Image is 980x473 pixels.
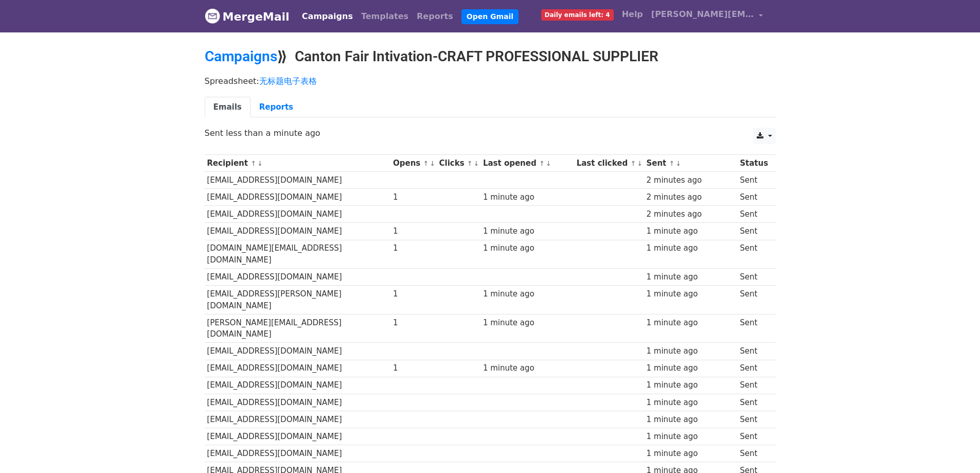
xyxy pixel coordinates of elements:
[205,360,391,377] td: [EMAIL_ADDRESS][DOMAIN_NAME]
[644,155,738,172] th: Sent
[737,223,770,240] td: Sent
[480,155,574,172] th: Last opened
[646,242,735,254] div: 1 minute ago
[257,160,263,167] a: ↓
[646,345,735,357] div: 1 minute ago
[205,76,776,86] p: Spreadsheet:
[539,160,545,167] a: ↑
[205,314,391,343] td: [PERSON_NAME][EMAIL_ADDRESS][DOMAIN_NAME]
[393,288,434,300] div: 1
[483,362,572,374] div: 1 minute ago
[646,271,735,283] div: 1 minute ago
[737,240,770,269] td: Sent
[737,394,770,411] td: Sent
[646,362,735,374] div: 1 minute ago
[393,242,434,254] div: 1
[675,160,681,167] a: ↓
[205,343,391,360] td: [EMAIL_ADDRESS][DOMAIN_NAME]
[630,160,636,167] a: ↑
[737,269,770,286] td: Sent
[483,242,572,254] div: 1 minute ago
[205,155,391,172] th: Recipient
[646,379,735,391] div: 1 minute ago
[205,6,290,27] a: MergeMail
[298,6,357,27] a: Campaigns
[205,445,391,462] td: [EMAIL_ADDRESS][DOMAIN_NAME]
[537,4,618,25] a: Daily emails left: 4
[205,48,776,65] h2: ⟫ Canton Fair Intivation-CRAFT PROFESSIONAL SUPPLIER
[205,428,391,445] td: [EMAIL_ADDRESS][DOMAIN_NAME]
[205,172,391,189] td: [EMAIL_ADDRESS][DOMAIN_NAME]
[646,191,735,203] div: 2 minutes ago
[251,97,302,118] a: Reports
[205,97,251,118] a: Emails
[646,208,735,220] div: 2 minutes ago
[393,191,434,203] div: 1
[393,317,434,329] div: 1
[618,4,647,25] a: Help
[651,8,754,21] span: [PERSON_NAME][EMAIL_ADDRESS][DOMAIN_NAME]
[646,397,735,409] div: 1 minute ago
[461,9,519,24] a: Open Gmail
[737,377,770,394] td: Sent
[546,160,551,167] a: ↓
[393,225,434,237] div: 1
[205,8,220,24] img: MergeMail logo
[574,155,644,172] th: Last clicked
[467,160,473,167] a: ↑
[541,9,614,21] span: Daily emails left: 4
[483,317,572,329] div: 1 minute ago
[205,128,776,138] p: Sent less than a minute ago
[737,445,770,462] td: Sent
[390,155,437,172] th: Opens
[483,225,572,237] div: 1 minute ago
[737,360,770,377] td: Sent
[637,160,643,167] a: ↓
[205,411,391,428] td: [EMAIL_ADDRESS][DOMAIN_NAME]
[474,160,479,167] a: ↓
[646,414,735,426] div: 1 minute ago
[737,286,770,314] td: Sent
[737,314,770,343] td: Sent
[646,317,735,329] div: 1 minute ago
[737,172,770,189] td: Sent
[737,155,770,172] th: Status
[646,431,735,443] div: 1 minute ago
[205,394,391,411] td: [EMAIL_ADDRESS][DOMAIN_NAME]
[413,6,457,27] a: Reports
[437,155,480,172] th: Clicks
[430,160,435,167] a: ↓
[205,377,391,394] td: [EMAIL_ADDRESS][DOMAIN_NAME]
[205,223,391,240] td: [EMAIL_ADDRESS][DOMAIN_NAME]
[737,189,770,206] td: Sent
[251,160,256,167] a: ↑
[205,240,391,269] td: [DOMAIN_NAME][EMAIL_ADDRESS][DOMAIN_NAME]
[393,362,434,374] div: 1
[259,76,317,86] a: 无标题电子表格
[483,191,572,203] div: 1 minute ago
[669,160,675,167] a: ↑
[737,411,770,428] td: Sent
[483,288,572,300] div: 1 minute ago
[647,4,768,28] a: [PERSON_NAME][EMAIL_ADDRESS][DOMAIN_NAME]
[205,48,277,65] a: Campaigns
[646,288,735,300] div: 1 minute ago
[646,448,735,460] div: 1 minute ago
[737,206,770,223] td: Sent
[737,428,770,445] td: Sent
[646,225,735,237] div: 1 minute ago
[205,189,391,206] td: [EMAIL_ADDRESS][DOMAIN_NAME]
[737,343,770,360] td: Sent
[646,174,735,186] div: 2 minutes ago
[423,160,429,167] a: ↑
[205,206,391,223] td: [EMAIL_ADDRESS][DOMAIN_NAME]
[205,269,391,286] td: [EMAIL_ADDRESS][DOMAIN_NAME]
[357,6,413,27] a: Templates
[205,286,391,314] td: [EMAIL_ADDRESS][PERSON_NAME][DOMAIN_NAME]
